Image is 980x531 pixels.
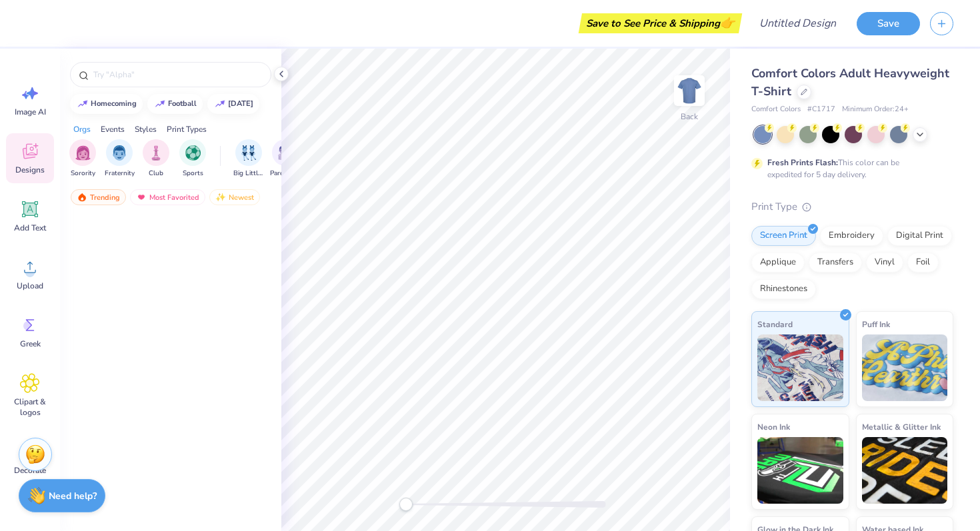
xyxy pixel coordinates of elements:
div: halloween [228,100,253,107]
span: Sorority [71,169,95,179]
img: newest.gif [215,193,226,202]
button: filter button [270,139,301,179]
span: Upload [17,280,43,291]
div: Orgs [73,123,91,135]
span: Sports [183,169,203,179]
span: Parent's Weekend [270,169,301,179]
span: Metallic & Glitter Ink [862,420,941,434]
button: filter button [69,139,96,179]
div: Screen Print [751,226,816,246]
img: trend_line.gif [77,100,88,108]
span: Puff Ink [862,317,890,331]
button: Save [857,12,920,35]
div: Foil [907,253,939,272]
span: Greek [20,338,41,349]
img: Club Image [149,145,163,161]
span: Standard [757,317,793,331]
div: Digital Print [887,226,952,246]
input: Try "Alpha" [92,68,263,81]
img: Standard [757,334,843,401]
span: Comfort Colors Adult Heavyweight T-Shirt [751,65,949,99]
div: Save to See Price & Shipping [582,13,739,33]
img: Metallic & Glitter Ink [862,437,948,504]
div: This color can be expedited for 5 day delivery. [767,157,931,181]
div: filter for Sports [179,139,206,179]
div: filter for Fraternity [105,139,135,179]
button: filter button [179,139,206,179]
div: Vinyl [866,253,903,272]
div: Embroidery [820,226,883,246]
div: Newest [209,189,260,205]
button: football [147,94,203,114]
img: trend_line.gif [215,100,225,108]
input: Untitled Design [749,10,847,37]
div: Back [681,111,698,123]
div: football [168,100,197,107]
div: filter for Sorority [69,139,96,179]
img: trending.gif [77,193,87,202]
img: Neon Ink [757,437,843,504]
button: [DATE] [207,94,259,114]
div: Events [101,123,125,135]
img: most_fav.gif [136,193,147,202]
span: Clipart & logos [8,396,52,418]
strong: Fresh Prints Flash: [767,157,838,168]
button: filter button [143,139,169,179]
div: Styles [135,123,157,135]
img: Big Little Reveal Image [241,145,256,161]
span: Minimum Order: 24 + [842,104,909,115]
button: filter button [233,139,264,179]
div: filter for Parent's Weekend [270,139,301,179]
img: Parent's Weekend Image [278,145,293,161]
div: Applique [751,253,805,272]
img: Back [676,77,703,104]
div: Most Favorited [130,189,205,205]
div: Trending [71,189,126,205]
div: filter for Club [143,139,169,179]
div: Transfers [809,253,862,272]
div: Print Type [751,199,953,215]
div: Rhinestones [751,279,816,299]
span: Big Little Reveal [233,169,264,179]
span: Neon Ink [757,420,790,434]
span: Comfort Colors [751,104,801,115]
span: # C1717 [807,104,835,115]
span: Decorate [14,465,46,476]
img: Fraternity Image [112,145,127,161]
span: Club [149,169,163,179]
img: Sports Image [185,145,201,161]
button: filter button [105,139,135,179]
strong: Need help? [49,490,97,502]
img: Puff Ink [862,334,948,401]
span: 👉 [720,15,735,31]
img: Sorority Image [75,145,91,161]
span: Designs [15,165,45,175]
button: homecoming [70,94,143,114]
span: Fraternity [105,169,135,179]
div: Accessibility label [399,498,413,511]
img: trend_line.gif [155,100,165,108]
div: Print Types [167,123,207,135]
span: Image AI [15,107,46,117]
div: homecoming [91,100,137,107]
div: filter for Big Little Reveal [233,139,264,179]
span: Add Text [14,223,46,233]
